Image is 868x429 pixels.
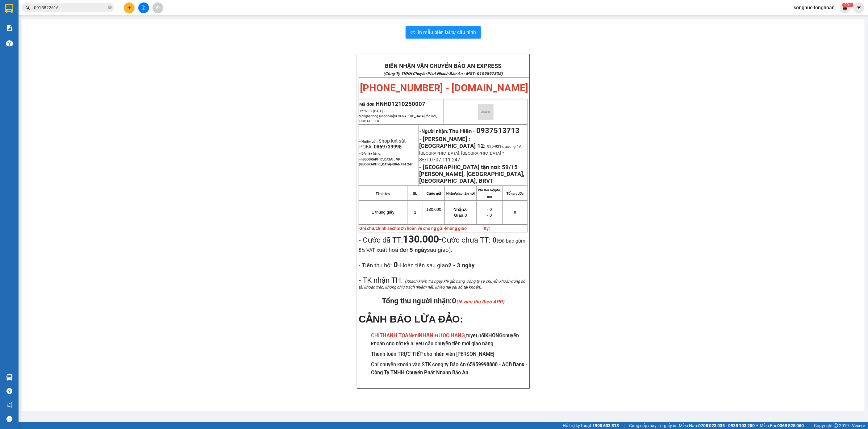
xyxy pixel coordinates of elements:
strong: 0708 023 035 - 0935 103 250 [698,423,755,428]
strong: Ký: [484,226,490,231]
strong: 0 [493,236,497,244]
span: - Tiền thu hộ: [359,262,392,269]
span: Shop két sắt POFA - [359,138,406,150]
span: 0 [452,297,504,305]
span: - [PERSON_NAME] : [GEOGRAPHIC_DATA] 12: [419,136,486,149]
span: plus [127,6,131,10]
strong: BIÊN NHẬN VẬN CHUYỂN BẢO AN EXPRESS [385,63,501,69]
span: message [6,416,12,422]
em: (N.viên thu theo APP) [456,299,504,305]
span: 130.000 [426,207,441,212]
strong: SL [413,192,417,195]
strong: Cước gửi [427,192,441,195]
img: logo-vxr [5,4,13,13]
span: - Cước đã TT: [359,236,442,244]
strong: - Người gửi: [359,140,378,144]
strong: Tổng cước [507,192,524,195]
span: Miền Bắc [760,422,804,429]
button: aim [152,2,163,13]
sup: 701 [842,3,853,7]
img: warehouse-icon [6,40,13,47]
span: - 0 [487,207,492,212]
span: Tổng thu người nhận: [382,297,504,305]
span: 1 [414,210,416,214]
strong: Phí thu hộ/phụ thu [478,188,501,199]
span: copyright [834,423,838,428]
span: (Khách kiểm tra ngay khi gửi hàng, công ty sẽ chuyển khoản đúng số tài khoản trên, không chịu trá... [359,279,525,289]
strong: (Công Ty TNHH Chuyển Phát Nhanh Bảo An - MST: 0109597835) [383,71,503,76]
strong: Nhận/giao tận nơi [446,192,475,195]
strong: - D/c lấy hàng: [359,152,381,156]
strong: 65959998888 - ACB Bank - Công Ty TNHH Chuyển Phát Nhanh Bảo An [371,362,528,376]
span: ⚪️ [756,424,758,427]
h3: tuyệt đối chuyển khoản cho bất kỳ ai yêu cầu chuyển tiền mới giao hàng. [371,332,528,348]
span: Hoàn tiền sau giao [400,262,474,269]
span: CẢNH BÁO LỪA ĐẢO: [359,314,463,325]
strong: 0 [392,260,398,269]
button: printerIn mẫu biên lai tự cấu hình [406,26,481,39]
span: Cước chưa TT: [359,236,525,254]
img: qr-code [478,104,494,120]
strong: 2 - 3 [448,262,474,269]
span: [PHONE_NUMBER] - [DOMAIN_NAME] [360,82,528,94]
span: - [392,260,474,269]
span: đơn hoàn về cho ng gửi-không giao [398,226,467,231]
strong: NHẬN ĐƯỢC HÀN [419,333,461,339]
span: 0707.111.247 [430,157,461,163]
strong: Nhận: [453,207,465,212]
span: Miền Nam [679,422,755,429]
strong: KHÔNG [485,333,503,339]
span: SĐT: [419,157,430,163]
strong: Tên hàng [376,192,390,195]
span: - [502,149,504,156]
strong: THANH TOÁN [380,333,412,339]
strong: Ghi chú/chính sách: [359,226,467,231]
strong: - [419,128,472,135]
span: Thu Hiền [449,128,472,135]
input: Tìm tên, số ĐT hoặc mã đơn [34,4,107,11]
span: file-add [141,6,146,10]
span: caret-down [856,5,862,10]
button: caret-down [853,2,864,13]
span: - TK nhận TH: [359,276,403,285]
button: file-add [138,2,149,13]
span: In mẫu biên lai tự cấu hình [418,28,476,36]
strong: Giao: [454,213,465,218]
span: songhue.longhoan [789,4,840,11]
span: close-circle [108,6,112,9]
strong: 0369 525 060 [777,423,804,428]
span: 929-931 quốc lộ 1A, [GEOGRAPHIC_DATA], [GEOGRAPHIC_DATA] [419,144,523,156]
span: HNHD1210250007 [376,101,425,107]
strong: 1900 633 818 [592,423,619,428]
h3: Chỉ chuyển khoản vào STK công ty Bảo An: [371,361,528,377]
span: 0 [514,210,516,214]
span: | [624,422,624,429]
img: warehouse-icon [6,374,13,381]
span: Người nhận: [421,128,472,134]
span: 0937513713 [476,126,520,135]
span: question-circle [6,388,12,394]
span: 0866.494.247 [392,162,413,166]
span: 0 [454,213,467,218]
span: notification [6,402,12,408]
span: 12:32:03 [DATE] - [359,109,437,123]
span: Cung cấp máy in - giấy in: [629,422,677,429]
strong: - [GEOGRAPHIC_DATA] tận nơi: [419,164,500,171]
span: aim [156,6,160,10]
span: printer [411,30,415,35]
span: (Đã bao gồm 8% VAT, x [359,238,525,253]
span: uất hoá đơn sau giao). [379,247,452,253]
span: - 0 [487,213,492,218]
span: | [808,422,809,429]
span: Hỗ trợ kỹ thuật: [563,422,619,429]
span: ngày [462,262,474,269]
img: solution-icon [6,25,13,31]
span: - [403,233,442,245]
span: - [GEOGRAPHIC_DATA] : VP [GEOGRAPHIC_DATA]- [359,157,413,166]
span: 1 thùng giấy [372,210,394,214]
img: icon-new-feature [842,5,848,10]
strong: 130.000 [403,233,439,245]
span: CHỈ khi G, [371,333,466,339]
span: search [26,6,30,10]
h3: Thanh toán TRỰC TIẾP cho nhân viên [PERSON_NAME] [371,350,528,358]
